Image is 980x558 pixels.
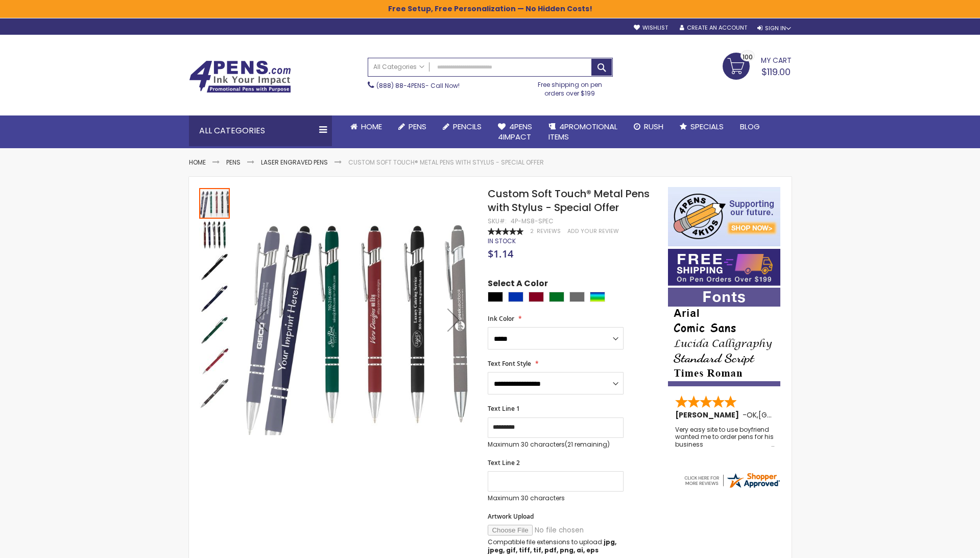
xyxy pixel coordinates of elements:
[537,227,561,235] span: Reviews
[241,202,474,435] img: Custom Soft Touch® Metal Pens with Stylus - Special Offer
[548,121,617,142] span: 4PROMOTIONAL ITEMS
[189,115,332,146] div: All Categories
[569,292,585,302] div: Grey
[488,538,624,554] p: Compatible file extensions to upload:
[634,24,668,32] a: Wishlist
[488,440,624,449] p: Maximum 30 characters
[668,187,780,246] img: 4pens 4 kids
[488,187,650,215] span: Custom Soft Touch® Metal Pens with Stylus - Special Offer
[199,378,230,409] img: Custom Soft Touch® Metal Pens with Stylus - Special Offer
[644,121,663,132] span: Rush
[488,458,520,467] span: Text Line 2
[348,158,544,167] li: Custom Soft Touch® Metal Pens with Stylus - Special Offer
[435,115,490,138] a: Pencils
[761,65,791,78] span: $119.00
[226,158,241,167] a: Pens
[199,314,231,345] div: Custom Soft Touch® Metal Pens with Stylus - Special Offer
[757,25,791,32] div: Sign In
[361,121,382,132] span: Home
[199,377,230,409] div: Custom Soft Touch® Metal Pens with Stylus - Special Offer
[540,115,626,149] a: 4PROMOTIONALITEMS
[758,410,833,420] span: [GEOGRAPHIC_DATA]
[683,471,781,490] img: 4pens.com widget logo
[511,217,554,225] div: 4P-MS8-SPEC
[488,278,548,292] span: Select A Color
[199,346,230,377] img: Custom Soft Touch® Metal Pens with Stylus - Special Offer
[747,410,757,420] span: OK
[565,440,610,449] span: (21 remaining)
[498,121,532,142] span: 4Pens 4impact
[199,283,230,314] img: Custom Soft Touch® Metal Pens with Stylus - Special Offer
[683,483,781,492] a: 4pens.com certificate URL
[342,115,390,138] a: Home
[626,115,672,138] a: Rush
[690,121,724,132] span: Specials
[743,410,833,420] span: - ,
[672,115,732,138] a: Specials
[453,121,482,132] span: Pencils
[732,115,768,138] a: Blog
[590,292,605,302] div: Assorted
[199,282,231,314] div: Custom Soft Touch® Metal Pens with Stylus - Special Offer
[668,288,780,386] img: font-personalization-examples
[199,187,231,219] div: Custom Soft Touch® Metal Pens with Stylus - Special Offer
[567,227,619,235] a: Add Your Review
[490,115,540,149] a: 4Pens4impact
[433,187,474,452] div: Next
[488,292,503,302] div: Black
[199,219,231,250] div: Custom Soft Touch® Metal Pens with Stylus - Special Offer
[368,58,429,75] a: All Categories
[199,315,230,345] img: Custom Soft Touch® Metal Pens with Stylus - Special Offer
[488,538,616,554] strong: jpg, jpeg, gif, tiff, tif, pdf, png, ai, eps
[488,237,516,245] div: Availability
[527,77,613,97] div: Free shipping on pen orders over $199
[376,81,460,90] span: - Call Now!
[530,227,562,235] a: 2 Reviews
[668,249,780,286] img: Free shipping on orders over $199
[199,345,231,377] div: Custom Soft Touch® Metal Pens with Stylus - Special Offer
[488,237,516,245] span: In stock
[529,292,544,302] div: Burgundy
[675,426,774,448] div: Very easy site to use boyfriend wanted me to order pens for his business
[488,314,514,323] span: Ink Color
[488,494,624,502] p: Maximum 30 characters
[675,410,743,420] span: [PERSON_NAME]
[189,158,206,167] a: Home
[199,220,230,250] img: Custom Soft Touch® Metal Pens with Stylus - Special Offer
[740,121,760,132] span: Blog
[199,251,230,282] img: Custom Soft Touch® Metal Pens with Stylus - Special Offer
[390,115,435,138] a: Pens
[261,158,328,167] a: Laser Engraved Pens
[680,24,747,32] a: Create an Account
[488,228,523,235] div: 100%
[488,404,520,413] span: Text Line 1
[723,53,792,78] a: $119.00 100
[199,250,231,282] div: Custom Soft Touch® Metal Pens with Stylus - Special Offer
[508,292,523,302] div: Blue
[743,52,753,62] span: 100
[488,512,534,521] span: Artwork Upload
[189,60,291,93] img: 4Pens Custom Pens and Promotional Products
[530,227,534,235] span: 2
[376,81,425,90] a: (888) 88-4PENS
[488,247,513,261] span: $1.14
[241,187,282,452] div: Previous
[549,292,564,302] div: Green
[409,121,426,132] span: Pens
[373,63,424,71] span: All Categories
[488,359,531,368] span: Text Font Style
[488,217,507,225] strong: SKU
